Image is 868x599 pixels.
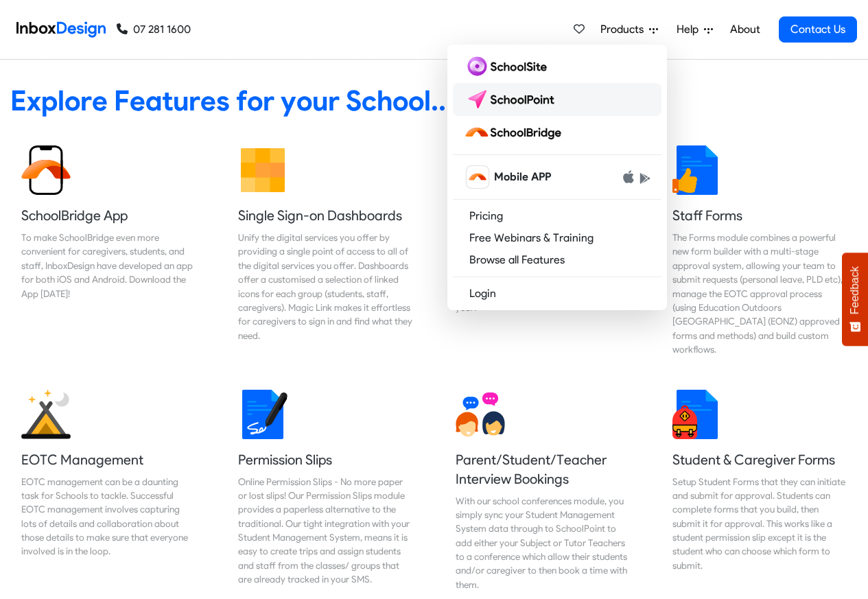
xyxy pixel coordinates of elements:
[456,450,630,489] h5: Parent/Student/Teacher Interview Bookings
[21,231,196,301] div: To make SchoolBridge even more convenient for caregivers, students, and staff, InboxDesign have d...
[445,134,641,368] a: Course Selection Clever Course Selection for any Situation. SchoolPoint enables students and care...
[21,475,196,559] div: EOTC management can be a daunting task for Schools to tackle. Successful EOTC management involves...
[238,145,288,195] img: 2022_01_13_icon_grid.svg
[227,134,423,368] a: Single Sign-on Dashboards Unify the digital services you offer by providing a single point of acc...
[672,450,847,469] h5: Student & Caregiver Forms
[238,206,412,225] h5: Single Sign-on Dashboards
[600,21,649,38] span: Products
[494,169,551,185] span: Mobile APP
[779,16,857,43] a: Contact Us
[21,206,196,225] h5: SchoolBridge App
[672,475,847,573] div: Setup Student Forms that they can initiate and submit for approval. Students can complete forms t...
[238,475,412,587] div: Online Permission Slips - No more paper or lost slips! ​Our Permission Slips module provides a pa...
[726,16,764,43] a: About
[456,494,630,592] div: With our school conferences module, you simply sync your Student Management System data through t...
[238,390,288,439] img: 2022_01_18_icon_signature.svg
[672,206,847,225] h5: Staff Forms
[842,252,868,346] button: Feedback - Show survey
[467,166,489,188] img: schoolbridge icon
[21,145,71,195] img: 2022_01_13_icon_sb_app.svg
[671,16,718,43] a: Help
[453,249,661,271] a: Browse all Features
[672,231,847,357] div: The Forms module combines a powerful new form builder with a multi-stage approval system, allowin...
[464,56,552,78] img: schoolsite logo
[117,21,191,38] a: 07 281 1600
[464,89,561,110] img: schoolpoint logo
[453,227,661,249] a: Free Webinars & Training
[10,83,858,118] heading: Explore Features for your School...
[21,450,196,469] h5: EOTC Management
[464,121,567,143] img: schoolbridge logo
[672,390,722,439] img: 2022_01_13_icon_student_form.svg
[447,45,667,310] div: Products
[661,134,858,368] a: Staff Forms The Forms module combines a powerful new form builder with a multi-stage approval sys...
[238,450,412,469] h5: Permission Slips
[10,134,207,368] a: SchoolBridge App To make SchoolBridge even more convenient for caregivers, students, and staff, I...
[238,231,412,342] div: Unify the digital services you offer by providing a single point of access to all of the digital ...
[456,390,505,439] img: 2022_01_13_icon_conversation.svg
[672,145,722,195] img: 2022_01_13_icon_thumbsup.svg
[453,205,661,227] a: Pricing
[21,390,71,439] img: 2022_01_25_icon_eonz.svg
[595,16,664,43] a: Products
[453,283,661,305] a: Login
[453,161,661,193] a: schoolbridge icon Mobile APP
[677,21,704,38] span: Help
[849,266,861,314] span: Feedback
